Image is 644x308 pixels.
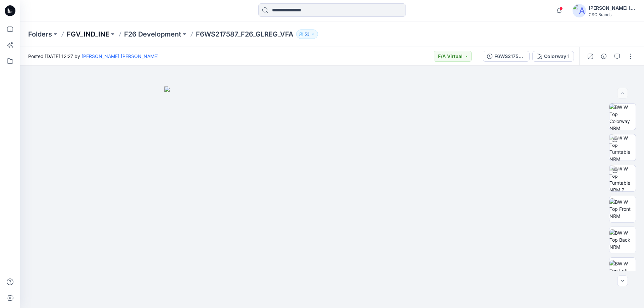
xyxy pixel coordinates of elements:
button: 53 [296,29,318,39]
img: BW W Top Colorway NRM [609,104,636,130]
div: CSC Brands [589,12,636,17]
img: BW W Top Turntable NRM 2 [609,165,636,191]
div: [PERSON_NAME] [PERSON_NAME] [589,4,636,12]
p: F6WS217587_F26_GLREG_VFA [196,29,293,39]
a: F26 Development [124,29,181,39]
a: Folders [28,29,52,39]
img: BW W Top Left NRM [609,260,636,281]
span: Posted [DATE] 12:27 by [28,53,159,60]
button: Colorway 1 [532,51,574,62]
div: F6WS217587_F26_GLREG_VFA [494,53,525,60]
button: Details [598,51,609,62]
button: F6WS217587_F26_GLREG_VFA [483,51,530,62]
a: FGV_IND_INE [67,29,109,39]
div: Colorway 1 [544,53,570,60]
img: avatar [573,4,586,17]
img: BW W Top Turntable NRM [609,134,636,161]
p: 53 [305,30,310,38]
a: [PERSON_NAME] [PERSON_NAME] [82,53,159,59]
img: BW W Top Front NRM [609,198,636,220]
img: BW W Top Back NRM [609,229,636,250]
